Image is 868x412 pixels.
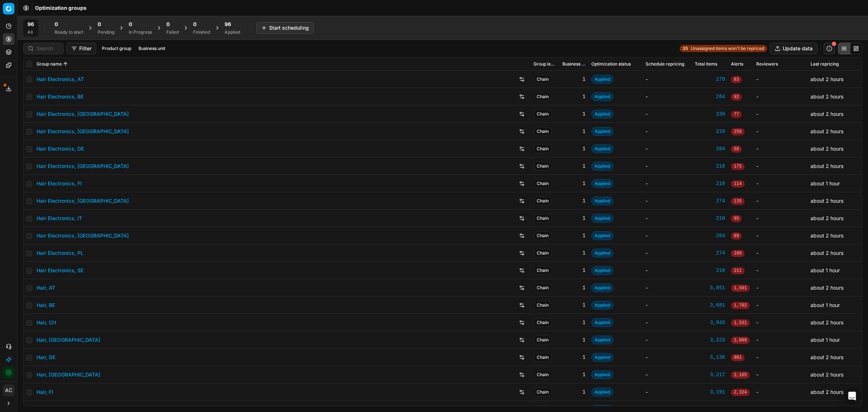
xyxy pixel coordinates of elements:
[533,61,557,67] span: Group level
[810,146,843,152] span: about 2 hours
[37,354,55,361] a: Hair, DE
[753,157,808,175] td: -
[731,371,750,379] span: 2,165
[731,146,742,153] span: 58
[591,318,613,327] span: Applied
[562,249,586,257] div: 1
[810,180,840,186] span: about 1 hour
[533,353,552,362] span: Chain
[562,128,586,135] div: 1
[731,389,750,396] span: 2,324
[695,302,725,309] a: 3,681
[695,284,725,291] a: 5,051
[562,336,586,344] div: 1
[591,301,613,310] span: Applied
[591,75,613,84] span: Applied
[691,46,764,51] span: Unassigned items won't be repriced
[695,145,725,152] a: 284
[591,336,613,344] span: Applied
[643,71,692,88] td: -
[533,197,552,205] span: Chain
[753,71,808,88] td: -
[533,336,552,344] span: Chain
[562,354,586,361] div: 1
[562,232,586,239] div: 1
[562,163,586,170] div: 1
[731,285,750,292] span: 1,501
[27,21,34,28] span: 96
[753,383,808,401] td: -
[37,249,84,257] a: Hair Electronics, PL
[37,336,100,344] a: Hair, [GEOGRAPHIC_DATA]
[810,285,843,291] span: about 2 hours
[562,110,586,118] div: 1
[37,61,62,67] span: Group name
[695,267,725,274] div: 210
[810,337,840,343] span: about 1 hour
[753,262,808,279] td: -
[770,43,817,54] button: Update data
[533,127,552,136] span: Chain
[731,250,745,257] span: 109
[533,110,552,118] span: Chain
[731,215,742,222] span: 95
[753,210,808,227] td: -
[695,197,725,205] div: 274
[37,232,129,239] a: Hair Electronics, [GEOGRAPHIC_DATA]
[35,4,86,12] nav: breadcrumb
[37,145,84,152] a: Hair Electronics, DE
[731,76,742,83] span: 83
[166,29,179,35] div: Failed
[643,227,692,244] td: -
[753,88,808,105] td: -
[695,336,725,344] a: 3,223
[562,145,586,152] div: 1
[129,29,152,35] div: In Progress
[533,75,552,84] span: Chain
[37,180,82,187] a: Hair Electronics, FI
[533,144,552,153] span: Chain
[591,214,613,223] span: Applied
[810,215,843,221] span: about 2 hours
[695,93,725,100] a: 264
[562,61,586,67] span: Business unit
[55,29,83,35] div: Ready to start
[591,283,613,292] span: Applied
[591,61,631,67] span: Optimization status
[753,331,808,349] td: -
[533,214,552,223] span: Chain
[753,175,808,192] td: -
[810,302,840,308] span: about 1 hour
[643,349,692,366] td: -
[643,88,692,105] td: -
[643,331,692,349] td: -
[680,45,767,52] a: 35Unassigned items won't be repriced
[643,192,692,210] td: -
[695,232,725,239] div: 264
[695,163,725,170] a: 210
[810,267,840,273] span: about 1 hour
[591,127,613,136] span: Applied
[98,21,101,28] span: 0
[591,110,613,118] span: Applied
[62,60,69,68] button: Sorted by Group name ascending
[562,215,586,222] div: 1
[753,192,808,210] td: -
[731,267,745,274] span: 211
[562,388,586,396] div: 1
[695,76,725,83] div: 279
[37,371,100,378] a: Hair, [GEOGRAPHIC_DATA]
[695,128,725,135] div: 210
[731,198,745,205] span: 135
[646,61,684,67] span: Schedule repricing
[533,283,552,292] span: Chain
[753,297,808,314] td: -
[695,388,725,396] a: 3,191
[753,227,808,244] td: -
[810,61,839,67] span: Last repricing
